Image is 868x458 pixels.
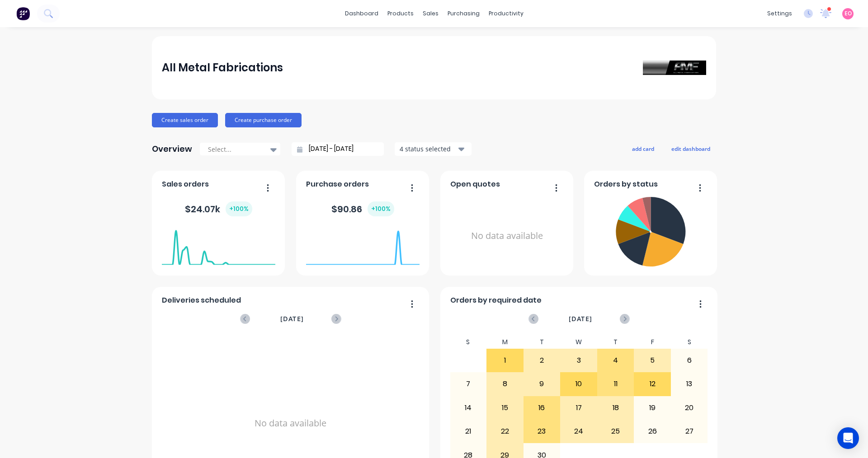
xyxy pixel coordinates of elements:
[643,61,706,75] img: All Metal Fabrications
[560,336,597,349] div: W
[486,336,524,349] div: M
[671,373,708,395] div: 13
[837,427,859,449] div: Open Intercom Messenger
[671,397,708,419] div: 20
[598,349,634,372] div: 4
[280,314,304,324] span: [DATE]
[487,349,523,372] div: 1
[152,140,192,158] div: Overview
[524,373,560,395] div: 9
[561,373,597,395] div: 10
[524,397,560,419] div: 16
[226,201,252,216] div: + 100 %
[484,7,528,20] div: productivity
[844,9,852,18] span: EO
[152,113,218,127] button: Create sales order
[561,397,597,419] div: 17
[598,373,634,395] div: 11
[569,314,592,324] span: [DATE]
[665,143,716,154] button: edit dashboard
[306,179,369,190] span: Purchase orders
[598,420,634,443] div: 25
[671,349,708,372] div: 6
[671,420,708,443] div: 27
[400,144,457,154] div: 4 status selected
[634,349,670,372] div: 5
[634,336,671,349] div: F
[594,179,658,190] span: Orders by status
[368,201,394,216] div: + 100 %
[634,420,670,443] div: 26
[763,7,797,20] div: settings
[162,59,283,77] div: All Metal Fabrications
[162,179,209,190] span: Sales orders
[331,201,394,216] div: $ 90.86
[16,7,30,20] img: Factory
[634,373,670,395] div: 12
[524,336,561,349] div: T
[561,420,597,443] div: 24
[597,336,634,349] div: T
[487,420,523,443] div: 22
[450,179,500,190] span: Open quotes
[450,193,564,279] div: No data available
[418,7,443,20] div: sales
[185,201,252,216] div: $ 24.07k
[487,397,523,419] div: 15
[598,397,634,419] div: 18
[671,336,708,349] div: S
[450,336,487,349] div: S
[443,7,484,20] div: purchasing
[450,295,542,306] span: Orders by required date
[524,420,560,443] div: 23
[395,142,472,156] button: 4 status selected
[450,373,486,395] div: 7
[626,143,660,154] button: add card
[340,7,383,20] a: dashboard
[450,420,486,443] div: 21
[634,397,670,419] div: 19
[561,349,597,372] div: 3
[450,397,486,419] div: 14
[524,349,560,372] div: 2
[383,7,418,20] div: products
[225,113,302,127] button: Create purchase order
[487,373,523,395] div: 8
